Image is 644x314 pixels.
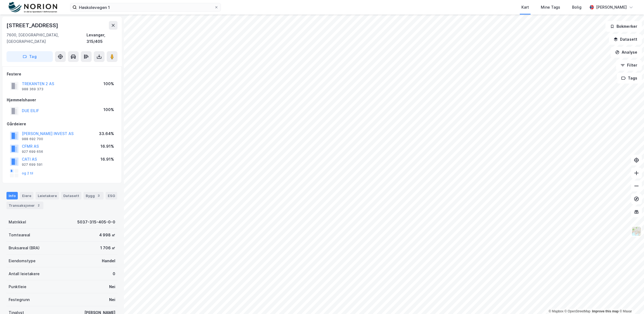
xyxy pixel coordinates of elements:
[617,288,644,314] iframe: Chat Widget
[7,97,117,103] div: Hjemmelshaver
[103,106,114,113] div: 100%
[9,219,26,225] div: Matrikkel
[101,156,114,163] div: 16.91%
[109,284,115,290] div: Nei
[9,232,30,238] div: Tomteareal
[96,193,101,198] div: 3
[9,245,40,251] div: Bruksareal (BRA)
[617,73,642,84] button: Tags
[6,192,18,199] div: Info
[7,121,117,127] div: Gårdeiere
[572,4,581,11] div: Bolig
[9,296,30,303] div: Festegrunn
[61,192,81,199] div: Datasett
[9,284,26,290] div: Punktleie
[22,163,43,167] div: 927 699 591
[86,32,117,45] div: Levanger, 315/405
[102,258,115,264] div: Handel
[631,226,642,236] img: Z
[9,271,40,277] div: Antall leietakere
[541,4,560,11] div: Mine Tags
[103,81,114,87] div: 100%
[36,203,41,208] div: 2
[22,137,43,141] div: 988 692 700
[6,21,59,30] div: [STREET_ADDRESS]
[9,2,57,13] img: norion-logo.80e7a08dc31c2e691866.png
[20,192,33,199] div: Eiere
[616,60,642,71] button: Filter
[77,3,214,11] input: Søk på adresse, matrikkel, gårdeiere, leietakere eller personer
[109,296,115,303] div: Nei
[84,192,103,199] div: Bygg
[605,21,642,32] button: Bokmerker
[99,232,115,238] div: 4 998 ㎡
[611,47,642,58] button: Analyse
[113,271,115,277] div: 0
[99,130,114,137] div: 33.64%
[596,4,627,11] div: [PERSON_NAME]
[9,258,36,264] div: Eiendomstype
[592,309,619,313] a: Improve this map
[22,87,43,91] div: 988 369 373
[609,34,642,45] button: Datasett
[22,150,43,154] div: 927 699 656
[36,192,59,199] div: Leietakere
[101,143,114,150] div: 16.91%
[617,288,644,314] div: Kontrollprogram for chat
[6,32,86,45] div: 7600, [GEOGRAPHIC_DATA], [GEOGRAPHIC_DATA]
[106,192,117,199] div: ESG
[77,219,115,225] div: 5037-315-405-0-0
[549,309,563,313] a: Mapbox
[521,4,529,11] div: Kart
[7,71,117,77] div: Festere
[6,202,43,209] div: Transaksjoner
[100,245,115,251] div: 1 706 ㎡
[565,309,591,313] a: OpenStreetMap
[6,51,53,62] button: Tag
